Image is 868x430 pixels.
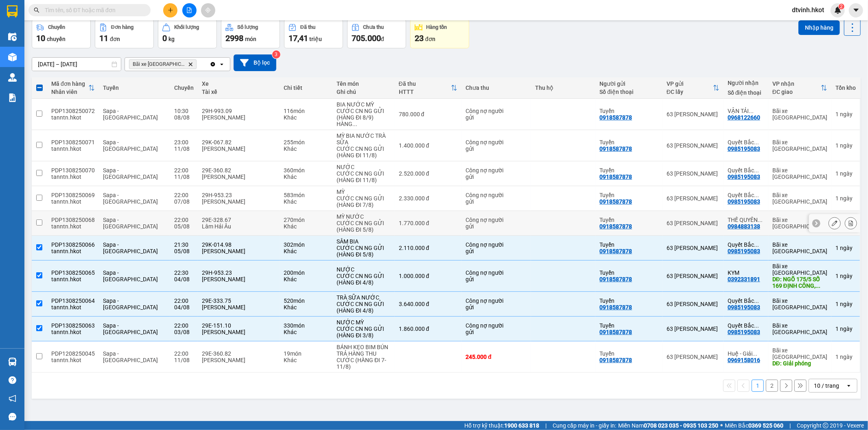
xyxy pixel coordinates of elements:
th: Toggle SortBy [47,77,99,99]
button: caret-down [849,3,863,17]
div: 22:30 [174,269,194,276]
span: Sapa - [GEOGRAPHIC_DATA] [103,241,158,254]
span: ... [754,192,759,198]
img: warehouse-icon [8,73,17,82]
div: [PERSON_NAME] [202,248,275,254]
span: search [34,7,39,13]
div: MỲ NƯỚC [337,213,391,220]
div: Bãi xe [GEOGRAPHIC_DATA] [772,347,827,360]
div: ĐC lấy [667,89,713,95]
span: Sapa - [GEOGRAPHIC_DATA] [103,298,158,311]
div: 22:00 [174,167,194,174]
div: BIA NƯỚC MỲ [337,101,391,108]
div: Chưa thu [363,24,384,30]
div: 330 món [284,322,328,329]
button: Đã thu17,41 triệu [284,19,343,48]
div: 0918587878 [599,146,632,152]
div: CƯỚC CN NG GỬI (HÀNG ĐI 8/9) HÀNG ĐI DIỄN CHÂU NGHỆ AN GIAO CHỊ OANH 0968.955.679 [337,108,391,127]
span: plus [168,7,173,13]
div: Nhân viên [51,89,88,95]
div: 1.860.000 đ [399,326,458,332]
span: 0 [162,33,167,43]
span: ... [749,108,754,114]
span: Sapa - [GEOGRAPHIC_DATA] [103,108,158,121]
span: chuyến [47,36,66,42]
div: Bãi xe [GEOGRAPHIC_DATA] [772,322,827,335]
div: Tuyển [599,298,658,304]
div: 255 món [284,139,328,146]
span: Sapa - [GEOGRAPHIC_DATA] [103,350,158,363]
div: VP nhận [772,80,821,87]
div: 0918587878 [599,198,632,205]
div: PDP1308250071 [51,139,95,146]
div: 0918587878 [599,114,632,121]
button: Hàng tồn23đơn [410,19,469,48]
div: Chi tiết [284,85,328,91]
div: Khác [284,146,328,152]
div: Bãi xe [GEOGRAPHIC_DATA] [772,298,827,311]
div: PDP1308250065 [51,269,95,276]
div: Mã đơn hàng [51,80,88,87]
div: PDP1208250045 [51,350,95,357]
div: 29K-014.98 [202,241,275,248]
div: Chưa thu [466,85,527,91]
span: ... [754,139,759,146]
div: Bãi xe [GEOGRAPHIC_DATA] [772,167,827,180]
div: Khác [284,304,328,311]
button: Bộ lọc [234,54,276,71]
div: 22:00 [174,192,194,198]
div: 05/08 [174,223,194,230]
span: ngày [840,326,853,332]
div: Khác [284,223,328,230]
div: Chuyến [48,24,65,30]
svg: Clear all [210,61,216,67]
div: Quyết Bắc Ninh [728,192,764,198]
div: 0392331891 [728,276,760,282]
div: Khác [284,276,328,282]
span: ... [758,217,763,223]
div: 1 [835,195,856,202]
div: 0918587878 [599,304,632,311]
div: MỲ BIA NƯỚC TRÀ SỮA [337,132,391,146]
div: 10 / trang [814,382,839,390]
div: Bãi xe [GEOGRAPHIC_DATA] [772,108,827,121]
button: file-add [182,3,197,17]
div: Người nhận [728,80,764,86]
span: 705.000 [352,33,381,43]
div: 0918587878 [599,329,632,335]
div: 1 [835,111,856,117]
div: 63 [PERSON_NAME] [667,195,719,202]
div: 22:00 [174,217,194,223]
th: Toggle SortBy [768,77,831,99]
div: 1 [835,354,856,360]
div: 22:00 [174,350,194,357]
div: 63 [PERSON_NAME] [667,301,719,307]
img: icon-new-feature [834,7,842,14]
div: 360 món [284,167,328,174]
div: Tuyến [103,85,166,91]
div: Quyết Bắc Ninh [728,298,764,304]
span: 23 [415,33,424,43]
button: Chưa thu705.000đ [347,19,406,48]
div: Lâm Hải Âu [202,223,275,230]
div: 29K-067.82 [202,139,275,146]
span: Sapa - [GEOGRAPHIC_DATA] [103,322,158,335]
div: Công nợ người gửi [466,298,506,311]
svg: open [219,61,225,67]
button: Số lượng2998món [221,19,280,48]
span: ... [754,241,759,248]
div: Tuyển [599,241,658,248]
span: ... [816,282,820,289]
div: Công nợ người gửi [466,269,506,282]
div: [PERSON_NAME] [202,146,275,152]
div: Tuyển [599,269,658,276]
div: 63 [PERSON_NAME] [667,111,719,117]
div: Khối lượng [174,24,199,30]
span: ngày [840,245,853,251]
div: 1 [835,273,856,279]
button: aim [201,3,215,17]
div: Quyết Bắc Ninh [728,167,764,174]
div: Tuyển [599,139,658,146]
div: Khác [284,329,328,335]
div: 1 [835,245,856,251]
